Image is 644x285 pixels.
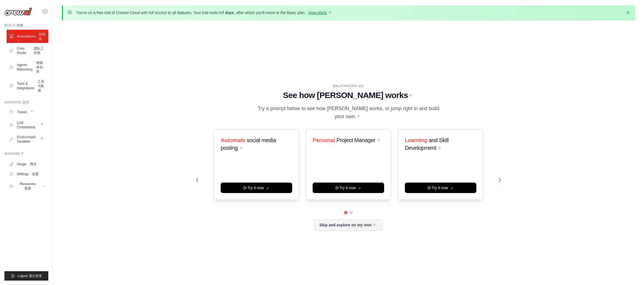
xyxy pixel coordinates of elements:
button: Try it now [221,183,292,193]
span: 智能体仓库 [36,61,43,74]
span: Project Manager [337,137,376,143]
a: LLM Connections [7,118,48,132]
button: Resources 资源 [7,180,48,193]
span: Resources [17,182,39,191]
span: 构建 [17,23,23,27]
span: social media posting [221,137,276,151]
button: Logout 退出登录 [4,271,48,281]
img: Logo [4,7,32,16]
button: Try it now [405,183,476,193]
h1: See how [PERSON_NAME] works [196,90,501,100]
button: Try it now [313,183,384,193]
a: Agents Repository 智能体仓库 [7,58,48,76]
p: You're on a free trial of CrewAI Cloud with full access to all features. Your trial ends in , aft... [76,10,334,16]
span: Logout [17,274,42,278]
div: Build [4,23,48,28]
a: Traces [7,107,48,117]
span: 工具与集成 [38,80,44,92]
span: Learning [405,137,427,143]
a: Usage 用法 [7,160,48,169]
a: Settings 设置 [7,170,48,178]
span: Automate [221,137,245,143]
span: 设置 [32,172,39,176]
p: Try a prompt below to see how [PERSON_NAME] works, or jump right in and build your own. [256,105,441,121]
div: Manage [4,151,48,158]
span: Personal [313,137,335,143]
a: Tools & Integrations 工具与集成 [7,77,48,95]
div: Operate [4,100,48,105]
a: Environment Variables [7,133,48,146]
a: Automations 自动化 [7,30,48,43]
span: 运行 [22,101,29,104]
div: WALKTHROUGH [196,84,501,88]
span: and Skill Development [405,137,448,151]
span: 自动化 [39,32,45,40]
span: 用法 [30,162,36,166]
iframe: Chat Widget [616,259,644,285]
strong: 7 days [222,10,234,15]
a: Crew Studio 团队工作室 [7,44,48,57]
span: 资源 [24,186,31,190]
button: Skip and explore on my own [315,220,382,231]
span: 退出登录 [29,274,42,278]
span: 团队工作室 [34,47,44,55]
a: View plans [308,10,326,15]
span: 演示 [358,85,364,88]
